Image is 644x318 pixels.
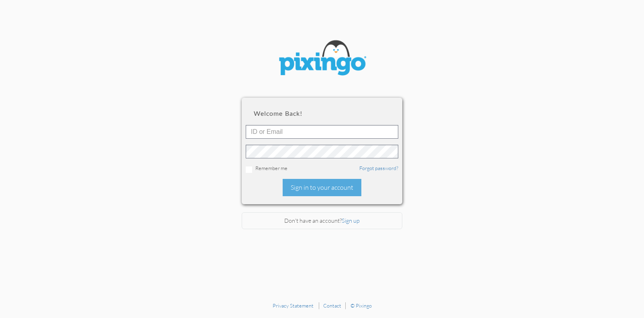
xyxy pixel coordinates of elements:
div: Remember me [246,164,398,173]
h2: Welcome back! [254,110,390,117]
a: Contact [323,302,341,309]
a: Privacy Statement [273,302,314,309]
a: Sign up [342,217,360,224]
div: Don't have an account? [242,212,402,230]
img: pixingo logo [274,36,370,82]
a: Forgot password? [359,165,398,171]
input: ID or Email [246,125,398,139]
div: Sign in to your account [283,179,361,196]
a: © Pixingo [351,302,372,309]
